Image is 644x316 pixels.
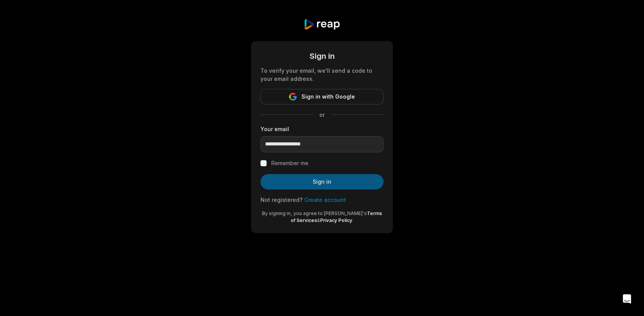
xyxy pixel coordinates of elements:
[260,67,384,83] div: To verify your email, we'll send a code to your email address.
[271,159,308,168] label: Remember me
[313,111,331,119] span: or
[303,19,340,30] img: reap
[352,217,353,223] span: .
[260,89,384,104] button: Sign in with Google
[304,196,346,203] a: Create account
[320,217,352,223] a: Privacy Policy
[262,210,367,216] span: By signing in, you agree to [PERSON_NAME]'s
[260,196,303,203] span: Not registered?
[260,174,384,190] button: Sign in
[317,217,320,223] span: &
[618,290,636,308] div: Open Intercom Messenger
[260,50,384,62] div: Sign in
[301,92,355,101] span: Sign in with Google
[260,125,384,133] label: Your email
[291,210,382,223] a: Terms of Services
